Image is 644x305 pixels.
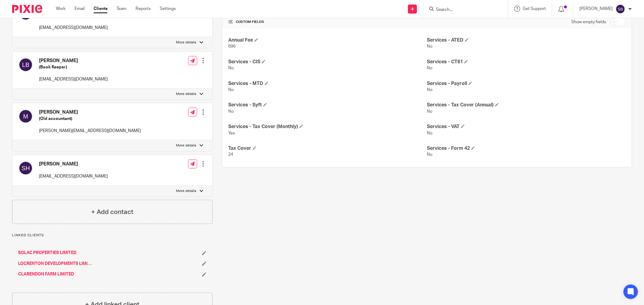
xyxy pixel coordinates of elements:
span: No [228,88,234,92]
h4: Services - Tax Cover (Annual) [427,102,626,108]
h4: CUSTOM FIELDS [228,20,427,24]
span: 24 [228,152,233,157]
span: Yes [228,131,235,135]
p: [PERSON_NAME][EMAIL_ADDRESS][DOMAIN_NAME] [39,128,141,134]
img: svg%3E [18,58,33,72]
h4: Services - VAT [427,124,626,130]
label: Show empty fields [571,19,606,25]
span: No [427,109,432,114]
span: No [427,44,432,49]
h4: [PERSON_NAME] [39,58,108,64]
span: No [228,109,234,114]
h4: Services - Syft [228,102,427,108]
span: No [427,131,432,135]
a: CLARENDON FARM LIMITED [18,271,74,277]
a: Reports [136,6,151,12]
h4: Services - Payroll [427,80,626,87]
a: Settings [160,6,176,12]
span: No [228,66,234,70]
h4: Services - CT61 [427,59,626,65]
p: More details [176,92,197,96]
img: Pixie [12,5,42,13]
img: svg%3E [18,109,33,124]
p: [EMAIL_ADDRESS][DOMAIN_NAME] [39,25,108,31]
a: SOLAC PROPERTIES LIMITED [18,250,76,256]
span: 696 [228,44,235,49]
a: Clients [94,6,107,12]
p: [PERSON_NAME] [579,6,613,12]
span: No [427,88,432,92]
h4: [PERSON_NAME] [39,109,141,115]
p: More details [176,143,197,148]
h4: Services - Tax Cover (Monthly) [228,124,427,130]
h5: (Book Keeper) [39,64,108,70]
h4: + Add contact [91,207,133,217]
span: No [427,66,432,70]
p: [EMAIL_ADDRESS][DOMAIN_NAME] [39,173,108,179]
p: Linked clients [12,233,213,238]
h4: Services - Form 42 [427,145,626,152]
img: svg%3E [616,4,625,14]
h4: Annual Fee [228,37,427,43]
a: Work [56,6,66,12]
a: LOCRENTON DEVELOPMENTS LIMITED [18,261,93,267]
h5: (Old accountant) [39,116,141,122]
p: More details [176,189,197,193]
h4: [PERSON_NAME] [39,161,108,167]
span: No [427,152,432,157]
h4: Services - ATED [427,37,626,43]
span: Get Support [523,7,546,11]
p: More details [176,40,197,45]
h4: Tax Cover [228,145,427,152]
p: [EMAIL_ADDRESS][DOMAIN_NAME] [39,76,108,82]
h4: Services - MTD [228,80,427,87]
a: Email [75,6,85,12]
img: svg%3E [18,161,33,175]
input: Search [435,7,490,13]
h4: Services - CIS [228,59,427,65]
a: Team [117,6,127,12]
